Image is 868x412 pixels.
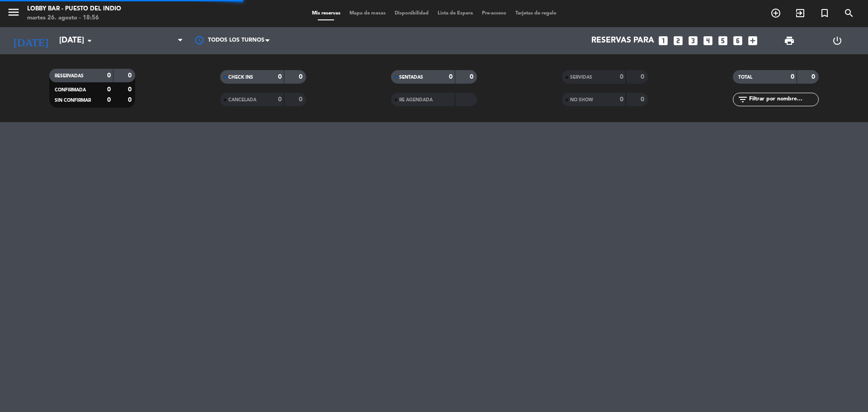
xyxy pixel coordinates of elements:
i: search [844,8,854,19]
strong: 0 [811,74,817,80]
span: RESERVADAS [55,74,84,78]
strong: 0 [641,96,646,103]
div: martes 26. agosto - 18:56 [27,14,121,23]
strong: 0 [128,97,133,103]
strong: 0 [641,74,646,80]
i: looks_3 [687,35,699,47]
span: CHECK INS [228,75,253,80]
span: Tarjetas de regalo [511,11,561,16]
span: Mis reservas [307,11,345,16]
span: CONFIRMADA [55,88,86,92]
div: Lobby Bar - Puesto del Indio [27,5,121,14]
i: power_settings_new [832,35,843,46]
strong: 0 [107,97,111,103]
span: NO SHOW [570,98,593,102]
div: LOG OUT [813,27,861,54]
strong: 0 [620,74,623,80]
i: [DATE] [7,31,55,51]
span: Pre-acceso [477,11,511,16]
i: looks_one [657,35,669,47]
i: turned_in_not [819,8,830,19]
i: exit_to_app [795,8,806,19]
span: RE AGENDADA [399,98,433,102]
span: SENTADAS [399,75,423,80]
strong: 0 [299,74,304,80]
span: Lista de Espera [433,11,477,16]
i: add_circle_outline [770,8,781,19]
i: filter_list [737,94,748,105]
strong: 0 [107,72,111,79]
span: Disponibilidad [390,11,433,16]
span: Mapa de mesas [345,11,390,16]
strong: 0 [791,74,794,80]
strong: 0 [278,96,282,103]
strong: 0 [299,96,304,103]
strong: 0 [470,74,475,80]
span: CANCELADA [228,98,256,102]
i: arrow_drop_down [84,35,95,46]
strong: 0 [278,74,282,80]
strong: 0 [449,74,453,80]
input: Filtrar por nombre... [748,95,818,104]
strong: 0 [128,86,133,93]
strong: 0 [128,72,133,79]
strong: 0 [107,86,111,93]
strong: 0 [620,96,623,103]
span: Reservas para [591,36,654,45]
span: print [784,35,795,46]
span: SERVIDAS [570,75,592,80]
span: SIN CONFIRMAR [55,98,91,103]
i: menu [7,5,20,19]
i: looks_4 [702,35,714,47]
span: TOTAL [738,75,752,80]
i: looks_5 [717,35,729,47]
i: looks_two [672,35,684,47]
button: menu [7,5,20,22]
i: add_box [747,35,759,47]
i: looks_6 [732,35,744,47]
